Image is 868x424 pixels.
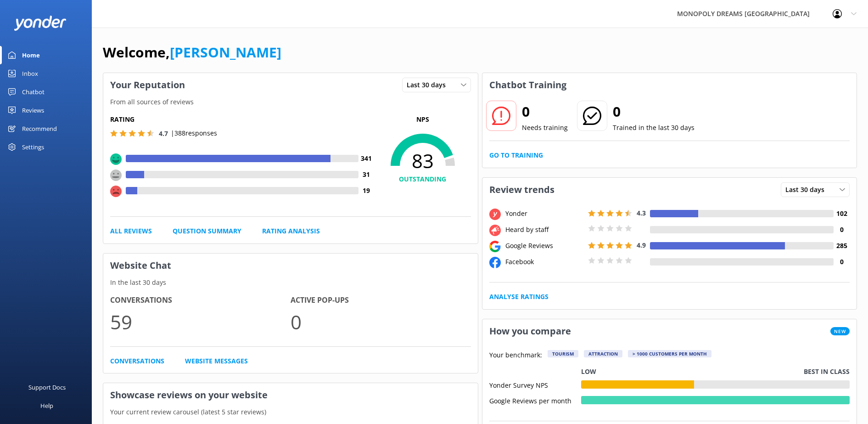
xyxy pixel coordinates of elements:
p: Needs training [522,123,568,133]
a: Go to Training [489,150,543,160]
div: Yonder [503,209,586,219]
p: 0 [291,306,471,337]
div: Google Reviews per month [489,396,581,404]
h4: 0 [834,257,850,267]
a: All Reviews [110,226,152,236]
div: Inbox [22,64,38,83]
div: Reviews [22,101,44,119]
p: | 388 responses [171,128,217,138]
h3: Review trends [482,178,561,202]
a: Analyse Ratings [489,292,549,302]
p: In the last 30 days [103,277,478,288]
span: New [830,327,850,335]
h3: Your Reputation [103,73,192,97]
a: Rating Analysis [262,226,320,236]
a: Website Messages [185,356,248,366]
span: Last 30 days [785,185,830,195]
p: Your current review carousel (latest 5 star reviews) [103,407,478,417]
h3: Website Chat [103,254,478,277]
div: Help [40,396,53,415]
h2: 0 [613,101,694,123]
h4: 285 [834,241,850,251]
a: Conversations [110,356,164,366]
h4: OUTSTANDING [375,174,471,184]
h4: 19 [358,186,375,196]
h1: Welcome, [103,41,281,63]
p: Trained in the last 30 days [613,123,694,133]
div: Recommend [22,119,57,138]
div: Tourism [548,350,578,357]
a: Question Summary [173,226,241,236]
h3: Chatbot Training [482,73,573,97]
span: 83 [375,149,471,172]
div: Support Docs [28,378,66,396]
h3: Showcase reviews on your website [103,383,478,407]
div: Facebook [503,257,586,267]
div: > 1000 customers per month [628,350,711,357]
p: Your benchmark: [489,350,542,361]
p: 59 [110,306,291,337]
span: 4.3 [637,209,646,217]
h4: Active Pop-ups [291,294,471,306]
p: Best in class [804,367,850,377]
h4: Conversations [110,294,291,306]
div: Attraction [584,350,622,357]
h4: 341 [358,153,375,164]
h5: Rating [110,114,375,124]
p: From all sources of reviews [103,97,478,107]
span: 4.9 [637,241,646,249]
div: Chatbot [22,83,45,101]
span: Last 30 days [407,80,451,90]
div: Heard by staff [503,225,586,235]
h4: 102 [834,209,850,219]
p: NPS [375,114,471,124]
h3: How you compare [482,319,578,343]
img: yonder-white-logo.png [14,16,67,31]
h2: 0 [522,101,568,123]
div: Yonder Survey NPS [489,380,581,389]
p: Low [581,367,596,377]
div: Settings [22,138,44,156]
span: 4.7 [159,129,168,138]
div: Home [22,46,40,64]
a: [PERSON_NAME] [170,43,281,62]
h4: 31 [358,170,375,180]
div: Google Reviews [503,241,586,251]
h4: 0 [834,225,850,235]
